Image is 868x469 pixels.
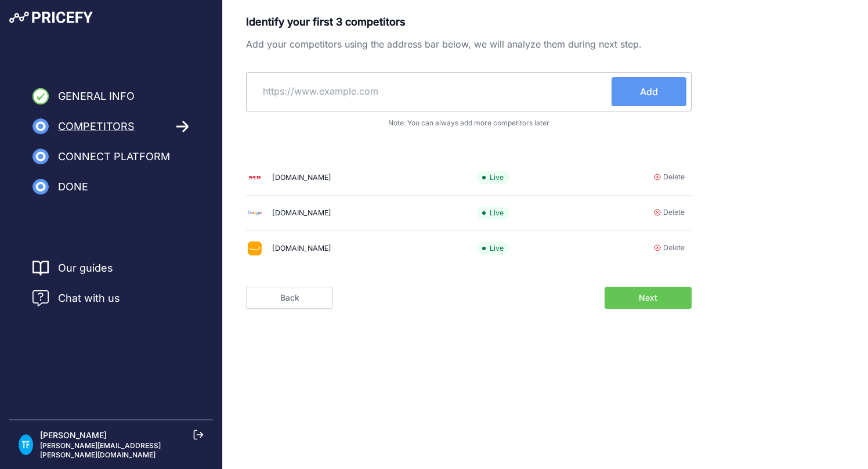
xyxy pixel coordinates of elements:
[58,179,88,195] span: Done
[9,12,93,23] img: Pricefy Logo
[246,37,692,51] p: Add your competitors using the address bar below, we will analyze them during next step.
[640,85,658,99] span: Add
[58,118,135,135] span: Competitors
[612,77,686,106] button: Add
[663,172,685,183] span: Delete
[251,77,612,105] input: https://www.example.com
[58,149,170,165] span: Connect Platform
[246,287,333,309] a: Back
[246,14,692,30] p: Identify your first 3 competitors
[477,207,509,220] span: Live
[639,292,657,304] span: Next
[477,242,509,255] span: Live
[58,88,135,104] span: General Info
[272,172,331,183] div: [DOMAIN_NAME]
[246,118,692,128] p: Note: You can always add more competitors later
[58,260,113,276] a: Our guides
[40,441,204,460] p: [PERSON_NAME][EMAIL_ADDRESS][PERSON_NAME][DOMAIN_NAME]
[663,207,685,218] span: Delete
[32,290,120,306] a: Chat with us
[272,243,331,254] div: [DOMAIN_NAME]
[58,290,120,306] span: Chat with us
[477,171,509,185] span: Live
[663,243,685,254] span: Delete
[605,287,692,309] button: Next
[40,430,204,441] p: [PERSON_NAME]
[272,208,331,219] div: [DOMAIN_NAME]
